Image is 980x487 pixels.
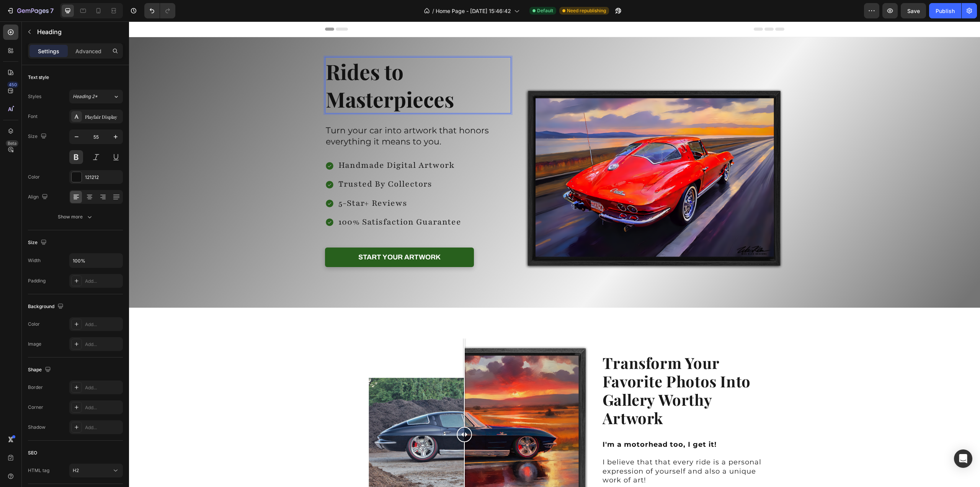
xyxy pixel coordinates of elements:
button: Heading 2* [69,90,123,103]
div: Align [28,192,49,202]
div: Padding [28,277,46,284]
img: gempages_576581595402601034-91f0f994-947b-4c31-bcbd-94cde8a987bf.png [394,66,655,248]
div: Add... [85,384,121,391]
div: Playfair Display [85,113,121,120]
div: Show more [58,213,93,221]
div: Styles [28,93,41,100]
h2: Transform Your Favorite Photos Into Gallery Worthy Artwork [473,331,646,407]
iframe: Design area [129,21,980,487]
div: Text style [28,74,49,81]
div: Color [28,321,40,328]
div: Shadow [28,424,46,431]
div: HTML tag [28,467,49,474]
button: Save [901,3,926,18]
p: 7 [50,6,54,15]
div: Font [28,113,38,120]
div: Undo/Redo [144,3,175,18]
span: 100% satisfaction guarantee [209,195,332,206]
div: Add... [85,321,121,328]
span: Home Page - [DATE] 15:46:42 [436,7,511,15]
a: Start your artwork [196,226,345,246]
p: Advanced [75,47,101,55]
strong: I'm a motorhead too, I get it! [474,419,588,427]
div: SEO [28,449,37,456]
div: Add... [85,278,121,285]
p: Settings [38,47,59,55]
span: handmade digital artwork [209,138,325,149]
div: Color [28,174,40,180]
p: Heading [37,27,120,36]
span: I believe that that every ride is a personal expression of yourself and also a unique work of art! [474,436,632,463]
span: 5-star+ reviews [209,176,278,187]
div: Shape [28,365,52,375]
button: Publish [929,3,961,18]
span: Heading 2* [73,93,98,100]
button: H2 [69,464,123,477]
div: 450 [7,82,18,88]
div: Open Intercom Messenger [954,449,972,468]
span: trusted by collectors [209,157,303,168]
span: / [432,7,434,15]
div: Beta [6,140,18,146]
div: Add... [85,404,121,411]
span: Need republishing [567,7,606,14]
p: Start your artwork [229,231,312,240]
div: 121212 [85,174,121,181]
button: Show more [28,210,123,224]
div: Size [28,238,48,248]
div: Width [28,257,41,264]
p: Turn your car into artwork that honors everything it means to you. [197,104,382,126]
span: Default [537,7,553,14]
input: Auto [70,254,122,267]
div: Corner [28,404,43,411]
div: Image [28,341,41,348]
div: Size [28,131,48,142]
div: Border [28,384,43,391]
span: H2 [73,467,79,473]
div: Publish [936,7,955,15]
div: Add... [85,341,121,348]
h2: Rich Text Editor. Editing area: main [196,36,382,92]
p: Rides to Masterpieces [197,36,382,91]
span: Save [907,8,920,14]
div: Add... [85,424,121,431]
button: 7 [3,3,57,18]
div: Background [28,302,65,312]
